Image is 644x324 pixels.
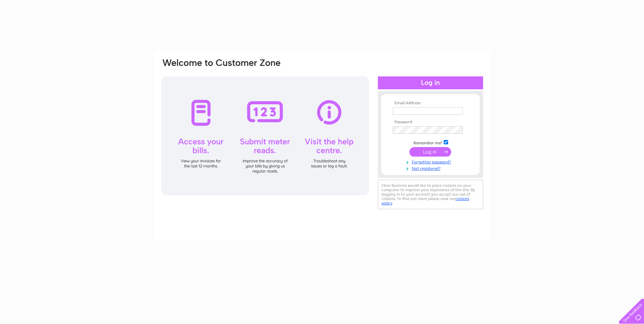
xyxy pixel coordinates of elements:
[391,101,470,106] th: Email Address:
[391,139,470,146] td: Remember me?
[409,147,451,157] input: Submit
[378,180,483,209] div: Clear Business would like to place cookies on your computer to improve your experience of the sit...
[393,158,470,165] a: Forgotten password?
[391,120,470,125] th: Password:
[382,196,469,205] a: cookies policy
[393,165,470,171] a: Not registered?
